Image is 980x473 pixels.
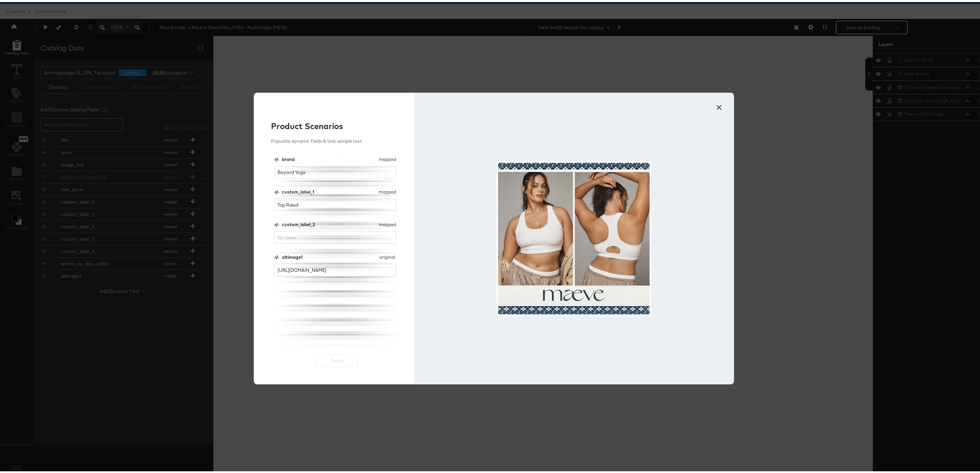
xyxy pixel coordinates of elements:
[282,154,376,161] div: brand
[271,118,404,130] div: Product Scenarios
[713,97,725,110] button: ×
[282,252,376,258] div: altimage1
[274,229,396,242] input: No Value
[379,187,396,193] div: mapped
[282,219,376,226] div: custom_label_2
[274,197,396,209] input: No Value
[271,136,404,142] div: Populate dynamic fields & test sample text
[274,164,396,177] input: No Value
[379,154,396,161] div: mapped
[274,262,396,275] input: No Value
[379,219,396,226] div: mapped
[380,252,395,258] div: original
[282,187,376,193] div: custom_label_1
